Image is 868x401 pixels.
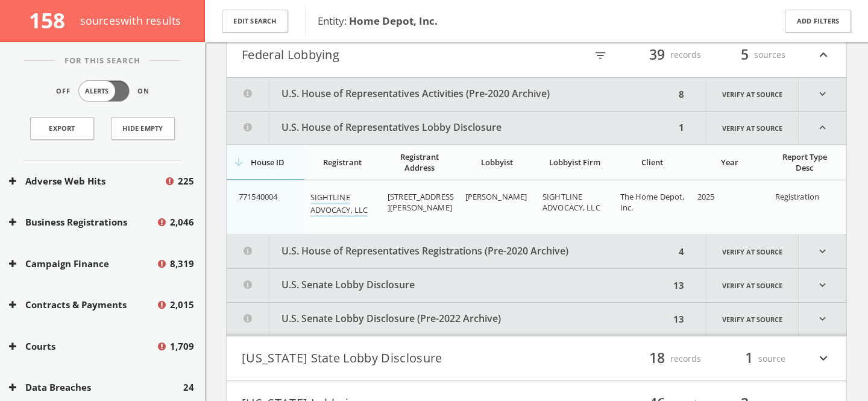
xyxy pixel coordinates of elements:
button: Data Breaches [9,380,183,394]
button: Federal Lobbying [242,45,536,65]
span: SIGHTLINE ADVOCACY, LLC [542,191,600,213]
button: Contracts & Payments [9,298,156,312]
span: 18 [644,348,670,369]
span: 1 [740,348,758,369]
button: Add Filters [785,10,851,33]
button: Campaign Finance [9,257,156,271]
a: SIGHTLINE ADVOCACY, LLC [310,192,368,217]
button: Edit Search [222,10,288,33]
i: arrow_downward [233,156,245,168]
div: records [629,349,701,369]
div: 1 [675,112,688,144]
div: 13 [670,269,688,302]
span: 8,319 [170,257,194,271]
div: 8 [675,78,688,111]
span: Registration [775,191,820,202]
span: The Home Depot, Inc. [620,191,685,213]
i: expand_more [799,235,846,268]
span: On [137,86,149,96]
button: [US_STATE] State Lobby Disclosure [242,349,536,369]
i: expand_more [799,269,846,302]
a: Verify at source [706,78,799,111]
div: Registrant Address [388,151,452,173]
button: Hide Empty [111,117,175,140]
div: Lobbyist Firm [542,157,607,168]
i: expand_more [816,349,831,369]
b: Home Depot, Inc. [349,14,438,28]
span: [STREET_ADDRESS][PERSON_NAME] [388,191,454,213]
span: source s with results [80,13,181,28]
span: 225 [178,174,194,188]
i: expand_more [799,303,846,336]
div: sources [713,45,785,65]
span: [PERSON_NAME] [465,191,527,202]
button: Courts [9,339,156,353]
div: 13 [670,303,688,336]
span: 24 [183,380,194,394]
span: 1,709 [170,339,194,353]
div: Lobbyist [465,157,530,168]
i: expand_less [799,112,846,144]
button: Adverse Web Hits [9,174,164,188]
button: Business Registrations [9,215,156,229]
button: U.S. Senate Lobby Disclosure [227,269,670,302]
span: Entity: [318,14,438,28]
div: 4 [675,235,688,268]
a: Verify at source [706,112,799,144]
span: 158 [29,6,75,34]
a: Export [30,117,94,140]
button: U.S. House of Representatives Activities (Pre-2020 Archive) [227,78,675,111]
button: U.S. Senate Lobby Disclosure (Pre-2022 Archive) [227,303,670,336]
i: filter_list [594,49,607,62]
div: Registrant [310,157,375,168]
div: Report Type Desc [775,151,835,173]
button: U.S. House of Representatives Lobby Disclosure [227,112,675,144]
div: Year [697,157,762,168]
div: source [713,349,785,369]
i: expand_less [816,45,831,65]
i: expand_more [799,78,846,111]
span: 771540004 [239,191,277,202]
span: For This Search [55,55,149,67]
span: Off [56,86,71,96]
span: 2,046 [170,215,194,229]
button: U.S. House of Representatives Registrations (Pre-2020 Archive) [227,235,675,268]
div: House ID [239,157,297,168]
div: grid [227,180,846,235]
div: records [629,45,701,65]
span: 2,015 [170,298,194,312]
a: Verify at source [706,269,799,302]
span: 2025 [697,191,715,202]
div: Client [620,157,685,168]
a: Verify at source [706,235,799,268]
span: 5 [735,44,754,65]
a: Verify at source [706,303,799,336]
span: 39 [644,44,670,65]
